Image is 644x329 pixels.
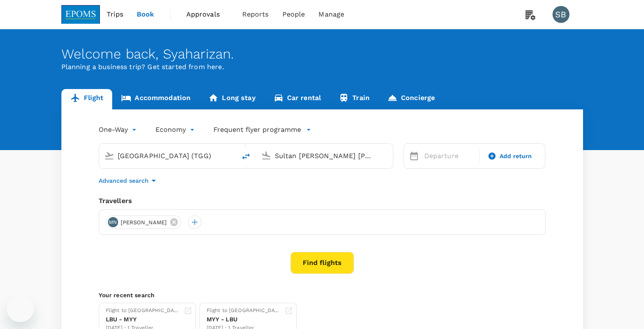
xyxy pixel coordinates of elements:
button: Advanced search [99,176,159,186]
a: Train [330,89,379,109]
span: People [282,9,305,20]
input: Depart from [118,149,218,162]
p: Advanced search [99,176,149,185]
div: MYY - LBU [207,315,281,324]
div: Flight to [GEOGRAPHIC_DATA] [207,307,281,315]
button: Open [230,155,232,156]
p: Your recent search [99,291,546,299]
a: Concierge [379,89,444,109]
a: Long stay [199,89,264,109]
p: Departure [424,151,474,161]
input: Going to [275,149,375,162]
button: Open [387,155,389,156]
a: Accommodation [112,89,199,109]
a: Flight [61,89,113,109]
span: Book [137,9,155,20]
a: Car rental [265,89,330,109]
span: [PERSON_NAME] [116,218,172,227]
button: delete [236,146,256,167]
button: Frequent flyer programme [213,125,311,135]
div: Travellers [99,196,546,206]
iframe: Button to launch messaging window [7,295,34,322]
img: EPOMS SDN BHD [61,5,100,24]
span: Trips [107,9,123,20]
div: One-Way [99,123,138,137]
span: Manage [318,9,344,20]
button: Find flights [290,252,354,274]
p: Planning a business trip? Get started from here. [61,62,583,72]
p: Frequent flyer programme [213,125,301,135]
div: LBU - MYY [106,315,180,324]
span: Approvals [186,9,229,20]
span: Reports [242,9,269,20]
div: Economy [155,123,196,137]
div: SB [553,6,569,23]
div: MN[PERSON_NAME] [106,215,182,229]
div: Flight to [GEOGRAPHIC_DATA] [106,307,180,315]
div: MN [108,217,118,227]
span: Add return [500,152,532,161]
div: Welcome back , Syaharizan . [61,46,583,62]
